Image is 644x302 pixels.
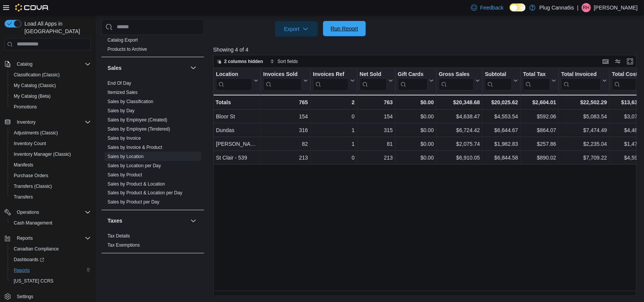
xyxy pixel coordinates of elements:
span: Adjustments (Classic) [11,128,91,137]
span: Sales by Product [108,171,142,178]
button: Sort fields [267,57,301,66]
button: Operations [2,207,94,218]
div: Totals [216,98,258,107]
button: Inventory Count [8,138,94,149]
span: Purchase Orders [14,173,48,179]
span: Inventory Count [11,139,91,148]
span: Sales by Product & Location [108,181,165,187]
div: $1,982.83 [485,139,518,149]
a: Dashboards [8,254,94,265]
div: Total Tax [523,71,550,90]
p: | [577,3,579,12]
a: Sales by Invoice [108,135,141,141]
div: $2,235.04 [561,139,607,149]
span: Catalog [14,60,91,69]
span: My Catalog (Classic) [11,81,91,90]
span: End Of Day [108,80,131,86]
span: Inventory Manager (Classic) [11,150,91,159]
span: Dashboards [11,255,91,264]
div: Products [101,35,204,57]
span: Run Report [331,25,358,32]
div: 154 [359,112,393,121]
span: Sort fields [278,58,298,65]
a: Inventory Count [11,139,49,148]
button: Sales [189,63,198,72]
div: 2 [313,98,354,107]
div: $0.00 [398,98,434,107]
div: $0.00 [398,153,434,162]
button: Location [216,71,258,90]
span: Purchase Orders [11,171,91,180]
a: Itemized Sales [108,89,138,95]
div: Gross Sales [439,71,474,78]
div: [PERSON_NAME] [216,139,258,149]
a: Settings [14,292,36,301]
button: Invoices Ref [313,71,354,90]
span: Transfers (Classic) [11,182,91,191]
span: Promotions [14,104,37,110]
span: RH [583,3,589,12]
span: Classification (Classic) [14,72,60,78]
a: Sales by Product per Day [108,199,159,205]
div: 0 [313,112,354,121]
span: Transfers [11,192,91,202]
button: Export [275,21,318,37]
div: $257.86 [523,139,556,149]
span: Export [280,21,313,37]
a: Sales by Location per Day [108,163,161,168]
a: Sales by Product [108,172,142,177]
div: $6,724.42 [439,126,480,135]
span: Inventory [17,119,35,125]
div: Location [216,71,252,90]
div: 213 [263,153,308,162]
h3: Sales [108,64,122,71]
div: Total Tax [523,71,550,78]
button: Net Sold [359,71,393,90]
div: Gift Card Sales [398,71,428,90]
span: Manifests [11,160,91,170]
button: Display options [613,57,623,66]
div: $0.00 [398,112,434,121]
a: Transfers (Classic) [11,182,55,191]
span: Feedback [480,4,504,11]
div: Sales [101,78,204,210]
div: $22,502.29 [561,98,607,107]
div: $4,553.54 [485,112,518,121]
div: Total Cost [612,71,642,78]
span: Load All Apps in [GEOGRAPHIC_DATA] [21,20,91,35]
a: Promotions [11,102,40,111]
div: $7,474.49 [561,126,607,135]
a: Sales by Classification [108,99,153,104]
h3: Taxes [108,217,122,224]
div: 765 [263,98,308,107]
div: $7,709.22 [561,153,607,162]
span: Sales by Day [108,107,135,113]
div: Dundas [216,126,258,135]
span: Sales by Invoice [108,135,141,141]
div: $0.00 [398,126,434,135]
a: Tax Exemptions [108,242,140,248]
div: 763 [359,98,393,107]
div: Subtotal [485,71,512,78]
a: My Catalog (Classic) [11,81,59,90]
button: Transfers [8,192,94,202]
span: Promotions [11,102,91,111]
span: Manifests [14,162,33,168]
div: 82 [263,139,308,149]
button: Inventory Manager (Classic) [8,149,94,160]
div: $2,604.01 [523,98,556,107]
button: Classification (Classic) [8,69,94,80]
a: My Catalog (Beta) [11,92,54,101]
span: My Catalog (Beta) [14,93,51,99]
button: Cash Management [8,218,94,228]
div: 1 [313,126,354,135]
span: Reports [11,266,91,275]
a: Sales by Employee (Created) [108,117,167,122]
div: 213 [359,153,393,162]
button: Catalog [14,60,35,69]
div: Subtotal [485,71,512,90]
div: Net Sold [359,71,386,90]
